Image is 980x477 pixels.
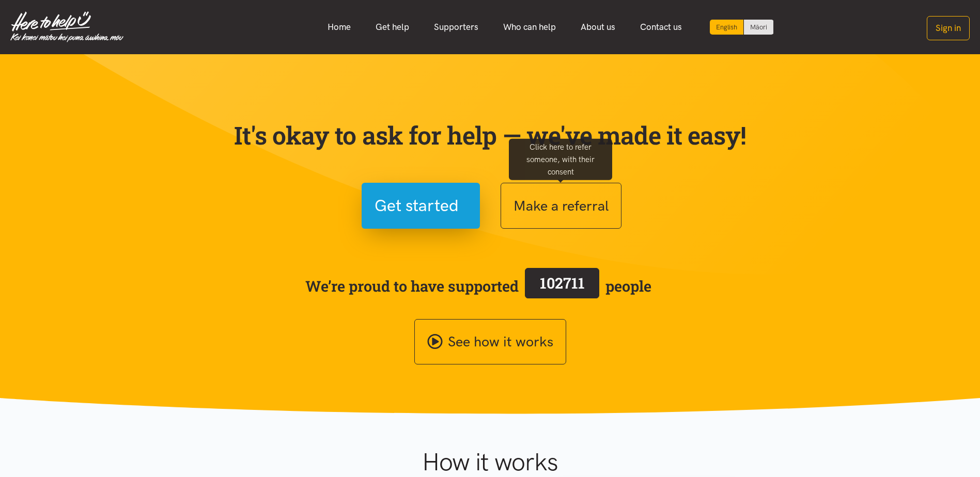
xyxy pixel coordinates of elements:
a: About us [568,16,628,38]
h1: How it works [321,447,659,477]
a: Who can help [491,16,568,38]
a: Contact us [628,16,694,38]
div: Language toggle [710,20,774,35]
a: Switch to Te Reo Māori [744,20,773,35]
p: It's okay to ask for help — we've made it easy! [232,120,749,150]
div: Current language [710,20,744,35]
button: Get started [362,183,480,229]
a: Home [315,16,363,38]
button: Make a referral [501,183,621,229]
div: Click here to refer someone, with their consent [509,138,612,180]
a: 102711 [519,266,605,306]
a: Supporters [422,16,491,38]
span: We’re proud to have supported people [305,266,651,306]
span: Get started [375,193,459,219]
a: See how it works [414,319,566,365]
img: Home [10,11,123,42]
span: 102711 [540,273,585,293]
a: Get help [363,16,422,38]
button: Sign in [927,16,970,40]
